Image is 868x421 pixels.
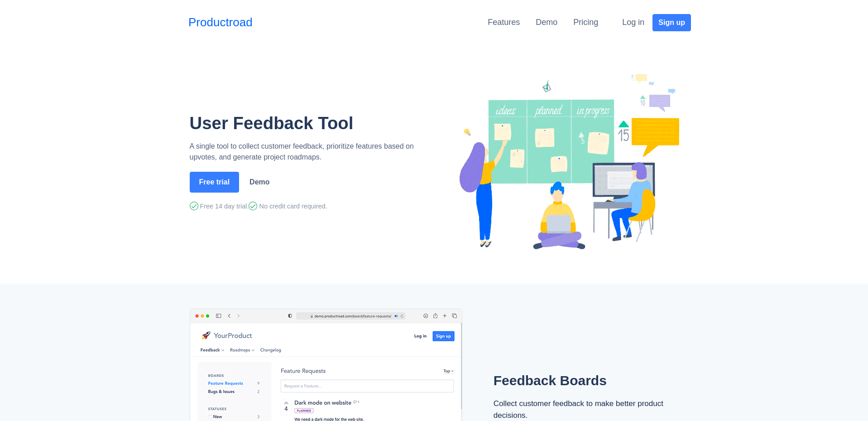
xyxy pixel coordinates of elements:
div: Collect customer feedback to make better product decisions. [494,398,670,421]
button: Sign up [652,14,691,31]
h2: Feedback Boards [494,373,670,389]
a: Demo [244,174,275,191]
button: Log in [616,13,650,32]
button: Free trial [190,172,240,193]
h1: User Feedback Tool [190,113,431,134]
a: Demo [536,18,557,27]
a: Pricing [573,18,598,27]
img: Productroad [449,70,681,254]
p: A single tool to collect customer feedback, prioritize features based on upvotes, and generate pr... [190,141,431,163]
a: Productroad [188,14,253,31]
div: Free 14 day trial. No credit card required. [190,201,431,212]
a: Features [488,18,520,27]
